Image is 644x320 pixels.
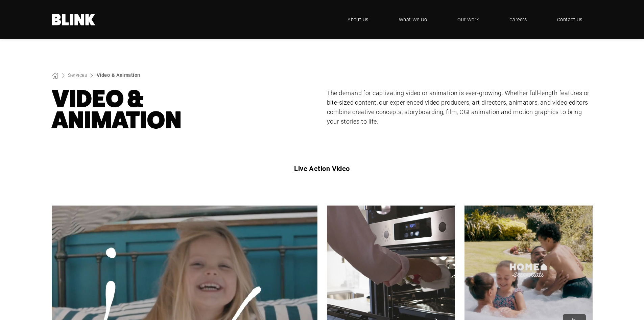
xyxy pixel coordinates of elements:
[68,72,87,78] a: Services
[97,72,140,78] a: Video & Animation
[547,9,593,30] a: Contact Us
[557,16,582,23] span: Contact Us
[143,163,501,174] h1: Live Action Video
[52,14,96,25] a: Home
[389,9,437,30] a: What We Do
[52,88,317,131] h1: Video & Animation
[447,9,489,30] a: Our Work
[348,16,368,23] span: About Us
[499,9,537,30] a: Careers
[337,9,379,30] a: About Us
[327,88,593,126] p: The demand for captivating video or animation is ever-growing. Whether full-length features or bi...
[457,16,479,23] span: Our Work
[509,16,527,23] span: Careers
[399,16,427,23] span: What We Do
